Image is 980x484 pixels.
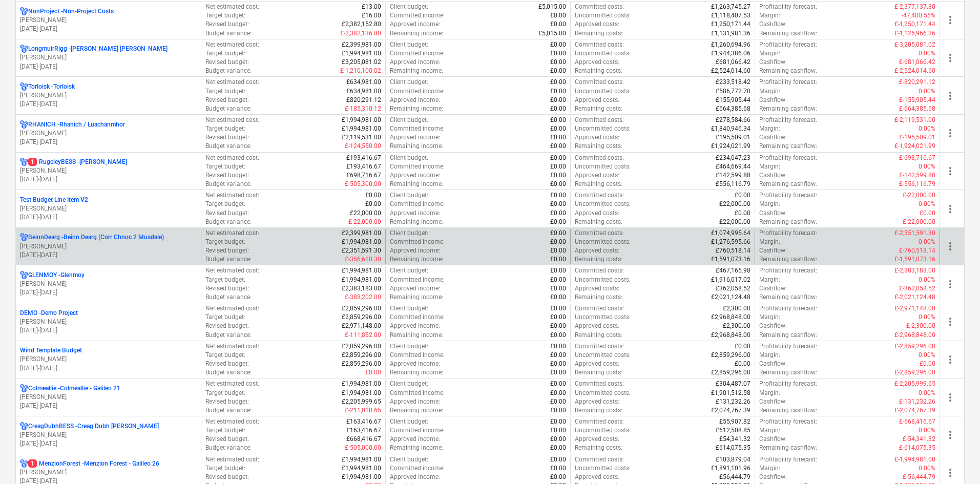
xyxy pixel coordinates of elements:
p: Approved costs : [575,209,619,218]
p: BeinnDearg - Beinn Dearg (Corr Chnoc 2 Musdale) [28,233,164,242]
p: £193,416.67 [346,154,381,162]
p: [DATE] - [DATE] [20,175,197,184]
p: [DATE] - [DATE] [20,100,197,109]
p: £16.00 [362,11,381,20]
div: LongmuirRigg -[PERSON_NAME] [PERSON_NAME][PERSON_NAME][DATE]-[DATE] [20,45,197,71]
p: £2,524,014.60 [711,67,750,75]
div: RHANICH -Rhanich / Luachanmhor[PERSON_NAME][DATE]-[DATE] [20,120,197,146]
p: Approved costs : [575,20,619,29]
p: £0.00 [550,67,566,75]
p: Cashflow : [759,96,787,104]
p: Approved income : [390,133,440,142]
p: Remaining costs : [575,255,622,264]
p: [PERSON_NAME] [20,91,197,100]
p: £2,399,981.00 [342,229,381,238]
p: Margin : [759,49,780,58]
p: £193,416.67 [346,162,381,171]
p: £0.00 [550,191,566,200]
p: £586,772.70 [716,87,750,96]
div: Project has multi currencies enabled [20,233,28,242]
p: Net estimated cost : [205,116,259,124]
p: [PERSON_NAME] [20,355,197,364]
p: DEMO - Demo Project [20,309,78,318]
p: Cashflow : [759,20,787,29]
p: £-681,066.42 [899,58,935,67]
p: £634,981.00 [346,87,381,96]
p: £-3,205,081.02 [894,40,935,49]
p: £0.00 [550,40,566,49]
p: £0.00 [550,96,566,104]
p: £1,276,595.66 [711,238,750,246]
p: [DATE] - [DATE] [20,213,197,222]
p: £-185,310.12 [345,104,381,113]
p: Uncommitted costs : [575,11,631,20]
p: £5,015.00 [538,3,566,11]
p: £0.00 [735,209,750,218]
p: £-2,119,531.00 [894,116,935,124]
p: Client budget : [390,116,428,124]
span: more_vert [944,127,956,139]
p: Revised budget : [205,20,249,29]
p: £1,994,981.00 [342,49,381,58]
p: £-698,716.67 [899,154,935,162]
p: £-760,518.14 [899,246,935,255]
p: Cashflow : [759,133,787,142]
div: NonProject -Non-Project Costs[PERSON_NAME][DATE]-[DATE] [20,7,197,33]
p: Committed costs : [575,40,624,49]
p: £195,509.01 [716,133,750,142]
p: Target budget : [205,87,245,96]
p: Profitability forecast : [759,154,817,162]
p: £155,905.44 [716,96,750,104]
p: [DATE] - [DATE] [20,138,197,146]
p: Remaining cashflow : [759,67,817,75]
p: £0.00 [365,200,381,208]
p: Committed income : [390,11,445,20]
p: £1,591,073.16 [711,255,750,264]
p: Approved income : [390,20,440,29]
p: [PERSON_NAME] [20,16,197,25]
p: £1,074,995.64 [711,229,750,238]
p: Revised budget : [205,96,249,104]
p: £0.00 [550,255,566,264]
p: £2,382,152.80 [342,20,381,29]
span: more_vert [944,429,956,441]
p: [PERSON_NAME] [20,280,197,288]
p: [PERSON_NAME] [20,318,197,326]
p: Net estimated cost : [205,154,259,162]
p: Margin : [759,87,780,96]
p: Target budget : [205,49,245,58]
p: £-2,382,136.80 [340,29,381,38]
p: Budget variance : [205,104,252,113]
div: Project has multi currencies enabled [20,120,28,129]
p: Remaining cashflow : [759,255,817,264]
p: Net estimated cost : [205,229,259,238]
p: MenzionForest - Menzion Forest - Galileo 26 [28,459,159,468]
p: £-155,905.44 [899,96,935,104]
p: [PERSON_NAME] [20,204,197,213]
p: £2,399,981.00 [342,40,381,49]
p: Torloisk - Torloisk [28,82,75,91]
p: Remaining income : [390,142,443,151]
p: £0.00 [550,162,566,171]
span: more_vert [944,240,956,252]
p: £1,994,981.00 [342,238,381,246]
p: Margin : [759,238,780,246]
p: Cashflow : [759,58,787,67]
div: Torloisk -Torloisk[PERSON_NAME][DATE]-[DATE] [20,82,197,109]
p: Remaining costs : [575,104,622,113]
p: £233,518.42 [716,78,750,87]
p: £0.00 [550,171,566,180]
p: [DATE] - [DATE] [20,62,197,71]
p: Approved income : [390,171,440,180]
p: Margin : [759,11,780,20]
p: [DATE] - [DATE] [20,25,197,33]
p: £3,205,081.02 [342,58,381,67]
span: more_vert [944,353,956,366]
div: Colmeallie -Colmeallie - Galileo 21[PERSON_NAME][DATE]-[DATE] [20,384,197,410]
div: GLENMOY -Glenmoy[PERSON_NAME][DATE]-[DATE] [20,271,197,297]
p: Committed income : [390,162,445,171]
p: [PERSON_NAME] [20,431,197,439]
p: [PERSON_NAME] [20,468,197,477]
p: £-124,550.00 [345,142,381,151]
p: Client budget : [390,78,428,87]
